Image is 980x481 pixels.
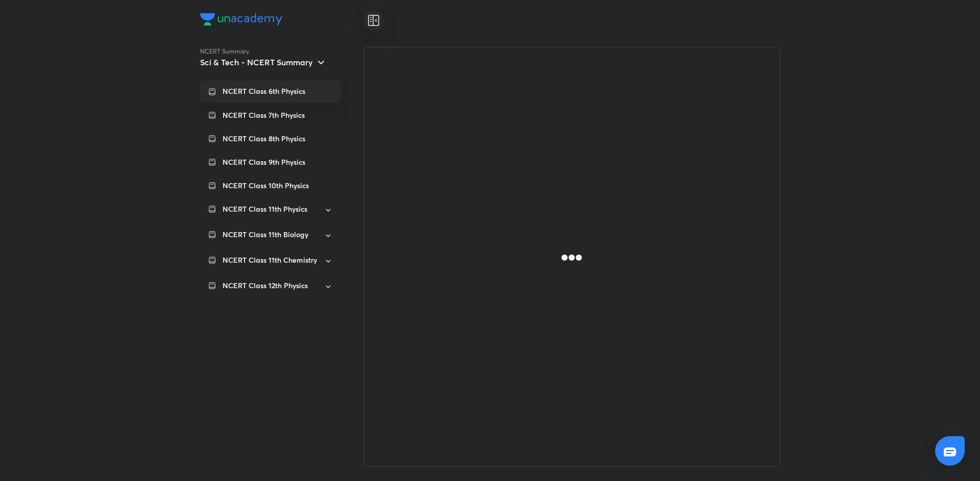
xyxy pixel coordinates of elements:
p: NCERT Class 11th Biology [223,230,308,240]
p: NCERT Summary [200,47,363,56]
p: NCERT Class 9th Physics [223,157,305,167]
h5: Sci & Tech - NCERT Summary [200,57,313,67]
img: Company Logo [200,13,282,26]
p: NCERT Class 8th Physics [223,134,305,144]
p: NCERT Class 10th Physics [223,181,309,191]
p: NCERT Class 11th Chemistry [223,255,317,265]
p: NCERT Class 11th Physics [223,204,307,214]
p: NCERT Class 12th Physics [223,281,308,291]
p: NCERT Class 6th Physics [223,87,305,96]
p: NCERT Class 7th Physics [223,110,305,120]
